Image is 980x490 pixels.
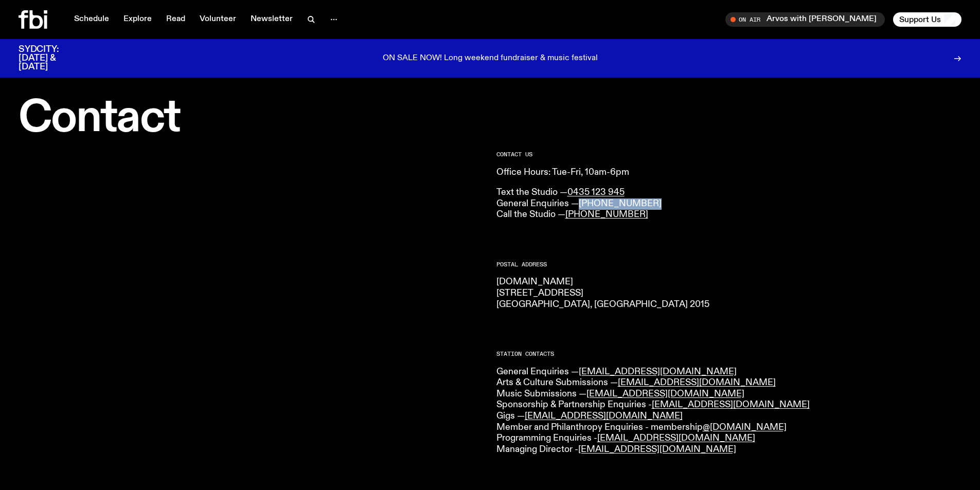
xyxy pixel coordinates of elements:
a: [EMAIL_ADDRESS][DOMAIN_NAME] [525,411,683,421]
h2: CONTACT US [496,152,962,157]
h2: Postal Address [496,262,962,267]
p: Office Hours: Tue-Fri, 10am-6pm [496,167,962,178]
p: ON SALE NOW! Long weekend fundraiser & music festival [383,54,598,63]
h2: Station Contacts [496,351,962,357]
a: [EMAIL_ADDRESS][DOMAIN_NAME] [578,445,736,454]
a: Read [160,12,191,27]
a: Volunteer [193,12,242,27]
h1: Contact [19,98,484,139]
a: Newsletter [244,12,299,27]
a: 0435 123 945 [567,188,625,197]
a: [EMAIL_ADDRESS][DOMAIN_NAME] [652,400,810,409]
h3: SYDCITY: [DATE] & [DATE] [19,45,84,71]
button: Support Us [893,12,961,27]
a: [PHONE_NUMBER] [579,199,662,208]
a: [PHONE_NUMBER] [565,210,648,219]
p: Text the Studio — General Enquiries — Call the Studio — [496,187,962,221]
a: [EMAIL_ADDRESS][DOMAIN_NAME] [618,378,776,387]
a: @[DOMAIN_NAME] [703,423,787,432]
p: General Enquiries — Arts & Culture Submissions — Music Submissions — Sponsorship & Partnership En... [496,367,962,456]
span: Support Us [899,15,941,24]
a: Explore [117,12,158,27]
button: On AirArvos with [PERSON_NAME] [725,12,885,27]
a: [EMAIL_ADDRESS][DOMAIN_NAME] [597,433,755,443]
a: [EMAIL_ADDRESS][DOMAIN_NAME] [586,389,744,398]
a: Schedule [68,12,115,27]
p: [DOMAIN_NAME] [STREET_ADDRESS] [GEOGRAPHIC_DATA], [GEOGRAPHIC_DATA] 2015 [496,277,962,310]
a: [EMAIL_ADDRESS][DOMAIN_NAME] [579,367,737,376]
